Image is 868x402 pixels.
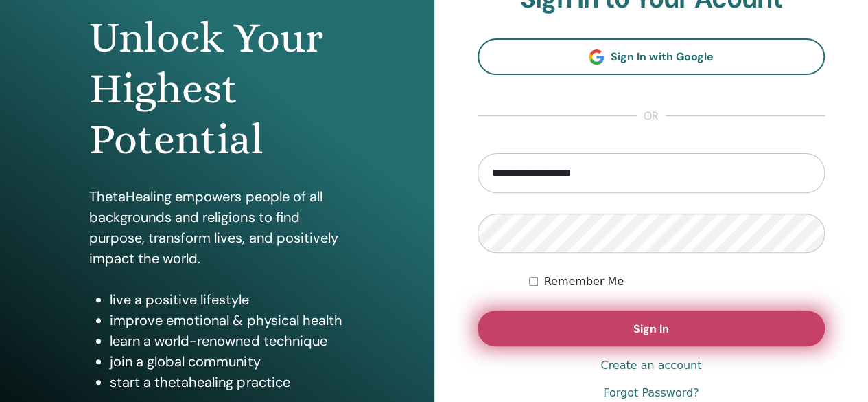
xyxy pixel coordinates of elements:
[611,49,713,64] span: Sign In with Google
[600,357,701,374] a: Create an account
[543,273,624,290] label: Remember Me
[637,108,666,124] span: or
[110,331,344,351] li: learn a world-renowned technique
[89,186,344,269] p: ThetaHealing empowers people of all backgrounds and religions to find purpose, transform lives, a...
[110,372,344,392] li: start a thetahealing practice
[478,38,825,75] a: Sign In with Google
[478,311,825,346] button: Sign In
[529,273,825,290] div: Keep me authenticated indefinitely or until I manually logout
[110,310,344,331] li: improve emotional & physical health
[89,12,344,166] h1: Unlock Your Highest Potential
[633,322,669,336] span: Sign In
[110,289,344,310] li: live a positive lifestyle
[603,385,699,401] a: Forgot Password?
[110,351,344,372] li: join a global community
